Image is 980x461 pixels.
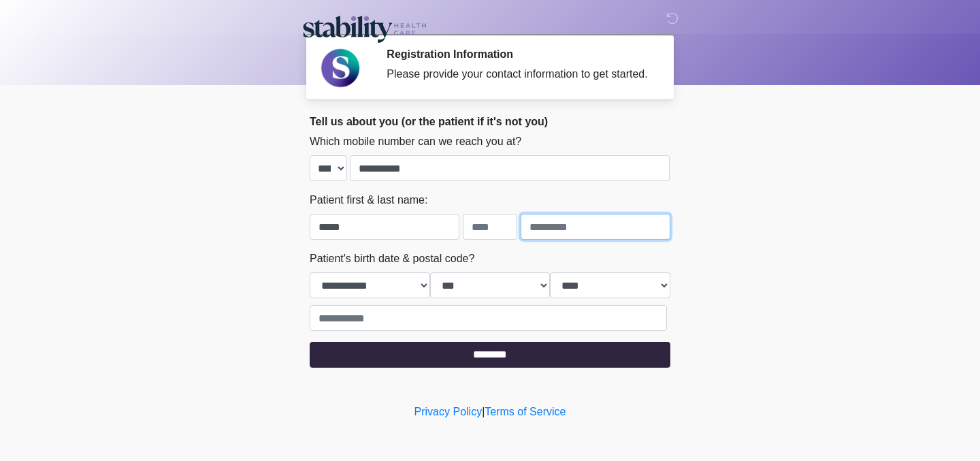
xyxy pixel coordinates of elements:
div: Please provide your contact information to get started. [387,66,650,82]
label: Which mobile number can we reach you at? [310,133,521,150]
label: Patient first & last name: [310,192,427,208]
img: Agent Avatar [320,48,361,89]
h2: Tell us about you (or the patient if it's not you) [310,115,670,128]
a: Privacy Policy [414,406,483,417]
img: Stability Healthcare Logo [296,10,432,45]
a: | [482,406,485,417]
a: Terms of Service [485,406,566,417]
label: Patient's birth date & postal code? [310,251,474,267]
